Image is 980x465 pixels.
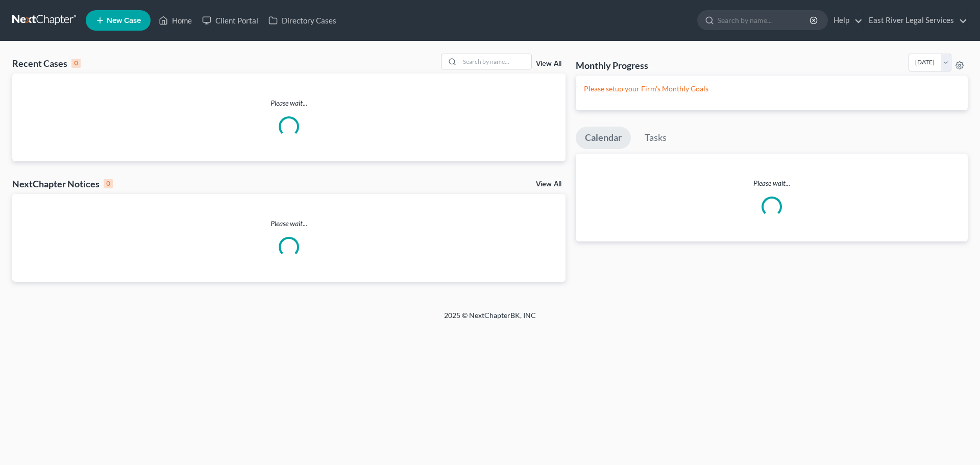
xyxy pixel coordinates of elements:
[104,179,113,188] div: 0
[107,17,141,25] span: New Case
[460,54,531,69] input: Search by name...
[584,84,960,94] p: Please setup your Firm's Monthly Goals
[12,98,566,108] p: Please wait...
[828,11,863,30] a: Help
[154,11,197,30] a: Home
[576,178,968,188] p: Please wait...
[536,60,561,67] a: View All
[263,11,341,30] a: Directory Cases
[12,57,81,69] div: Recent Cases
[197,11,263,30] a: Client Portal
[635,127,676,149] a: Tasks
[576,127,631,149] a: Calendar
[12,218,566,229] p: Please wait...
[576,59,648,71] h3: Monthly Progress
[864,11,967,30] a: East River Legal Services
[536,181,561,188] a: View All
[199,310,781,329] div: 2025 © NextChapterBK, INC
[71,59,81,68] div: 0
[718,11,811,30] input: Search by name...
[12,178,113,190] div: NextChapter Notices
